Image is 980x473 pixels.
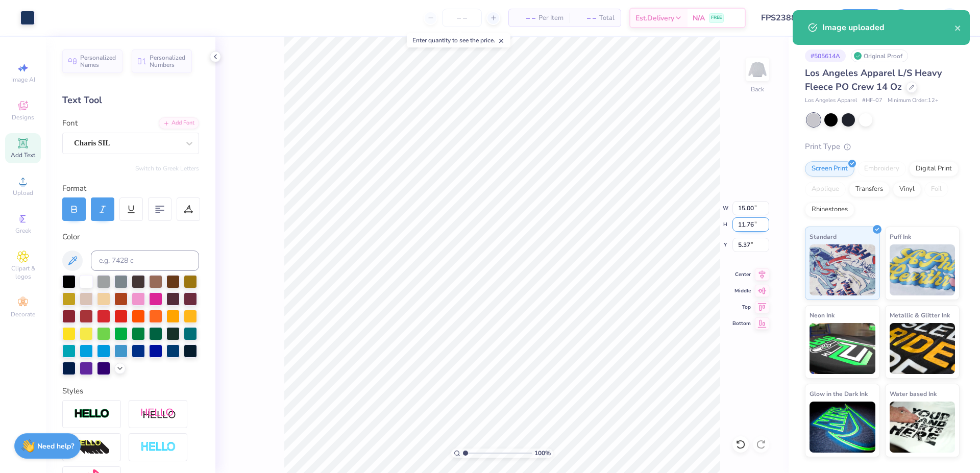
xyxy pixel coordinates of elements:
div: Digital Print [909,161,959,177]
div: Screen Print [805,161,854,177]
div: Add Font [159,117,199,129]
span: Add Text [11,151,35,159]
input: – – [442,9,482,27]
div: Image uploaded [822,21,954,34]
strong: Need help? [37,441,74,451]
span: Los Angeles Apparel [805,96,857,105]
div: Color [62,231,199,243]
img: 3d Illusion [74,439,110,456]
div: Enter quantity to see the price. [407,33,510,47]
span: Puff Ink [890,231,911,242]
span: Personalized Numbers [150,54,186,68]
span: Standard [810,231,837,242]
span: Per Item [538,13,563,23]
img: Negative Space [140,441,176,453]
button: close [954,21,962,34]
span: # HF-07 [862,96,883,105]
div: Styles [62,385,199,397]
span: Greek [15,227,31,235]
span: Bottom [732,320,751,327]
span: Decorate [11,310,35,318]
img: Shadow [140,408,176,420]
img: Puff Ink [890,244,955,295]
input: Untitled Design [753,8,828,28]
span: Est. Delivery [635,13,674,23]
img: Glow in the Dark Ink [810,402,875,453]
span: Water based Ink [890,388,937,399]
div: Format [62,183,200,194]
img: Water based Ink [890,402,955,453]
div: Embroidery [857,161,906,177]
span: – – [576,13,596,23]
div: Print Type [805,141,960,153]
button: Switch to Greek Letters [135,164,199,172]
img: Standard [810,244,875,295]
span: Metallic & Glitter Ink [890,310,950,320]
div: Vinyl [893,182,921,197]
div: Rhinestones [805,202,854,217]
span: Top [732,304,751,311]
span: – – [515,13,535,23]
span: Personalized Names [80,54,116,68]
input: e.g. 7428 c [91,251,199,271]
span: N/A [693,13,705,23]
div: Text Tool [62,93,199,107]
img: Metallic & Glitter Ink [890,323,955,374]
span: Designs [12,113,34,121]
span: Los Angeles Apparel L/S Heavy Fleece PO Crew 14 Oz [805,67,942,93]
div: Original Proof [851,49,908,62]
span: Clipart & logos [5,264,41,281]
img: Neon Ink [810,323,875,374]
div: Foil [924,182,948,197]
div: # 505614A [805,49,846,62]
img: Stroke [74,408,110,420]
div: Transfers [849,182,890,197]
span: Total [599,13,615,23]
img: Back [747,59,768,80]
div: Back [751,85,764,94]
div: Applique [805,182,846,197]
span: Image AI [11,76,35,84]
span: Neon Ink [810,310,835,320]
span: Upload [13,189,33,197]
label: Font [62,117,78,129]
span: FREE [711,14,722,21]
span: Glow in the Dark Ink [810,388,868,399]
span: 100 % [534,449,551,458]
span: Middle [732,287,751,294]
span: Minimum Order: 12 + [888,96,939,105]
span: Center [732,271,751,278]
